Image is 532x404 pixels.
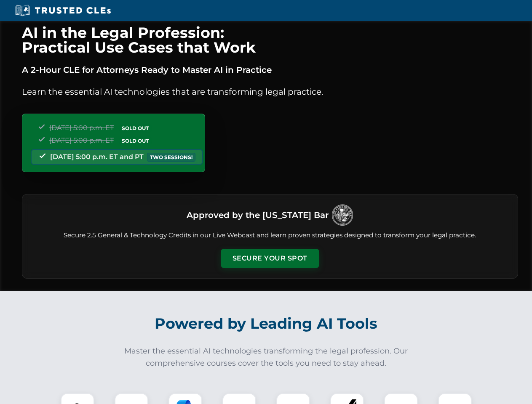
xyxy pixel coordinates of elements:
span: SOLD OUT [119,136,152,145]
button: Secure Your Spot [221,249,319,268]
img: Logo [332,205,353,226]
span: [DATE] 5:00 p.m. ET [49,124,114,132]
h3: Approved by the [US_STATE] Bar [187,207,329,223]
p: Master the essential AI technologies transforming the legal profession. Our comprehensive courses... [119,345,414,369]
img: Trusted CLEs [13,4,113,17]
p: Secure 2.5 General & Technology Credits in our Live Webcast and learn proven strategies designed ... [32,231,508,240]
h2: Powered by Leading AI Tools [33,309,500,338]
p: A 2-Hour CLE for Attorneys Ready to Master AI in Practice [22,63,518,77]
p: Learn the essential AI technologies that are transforming legal practice. [22,85,518,98]
span: [DATE] 5:00 p.m. ET [49,136,114,144]
span: SOLD OUT [119,124,152,133]
h1: AI in the Legal Profession: Practical Use Cases that Work [22,25,518,55]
